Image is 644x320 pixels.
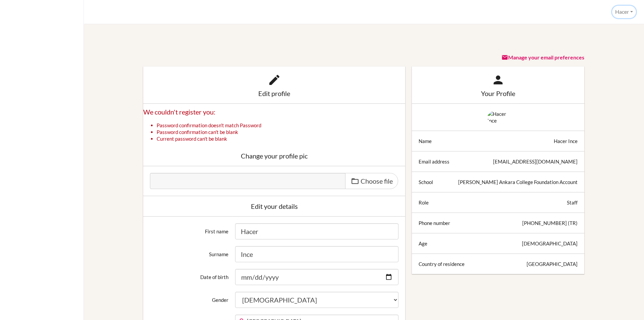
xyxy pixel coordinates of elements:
div: Phone number [419,220,450,226]
div: Age [419,240,427,247]
label: Gender [147,292,232,303]
div: Country of residence [419,261,465,267]
div: Email address [419,158,449,165]
div: Staff [567,199,578,206]
li: Current password can't be blank [157,135,405,142]
label: Date of birth [147,269,232,280]
div: [GEOGRAPHIC_DATA] [527,261,578,267]
button: Hacer [612,6,636,18]
div: Edit your details [150,203,398,210]
label: Surname [147,246,232,258]
li: Password confirmation doesn't match Password [157,122,405,129]
div: Name [419,138,432,144]
div: [PERSON_NAME] Ankara College Foundation Account [458,179,578,185]
div: [PHONE_NUMBER] (TR) [522,220,578,226]
label: First name [147,223,232,235]
img: Hacer Ince [487,110,509,124]
div: Edit profile [150,90,398,97]
div: Role [419,199,429,206]
li: Password confirmation can't be blank [157,129,405,135]
div: Hacer Ince [554,138,578,144]
span: Choose file [361,177,393,185]
a: Manage your email preferences [501,54,584,60]
div: School [419,179,433,185]
div: [DEMOGRAPHIC_DATA] [522,240,578,247]
div: Change your profile pic [150,152,398,159]
div: Your Profile [419,90,578,97]
h2: We couldn't register you: [143,107,405,117]
div: [EMAIL_ADDRESS][DOMAIN_NAME] [493,158,578,165]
